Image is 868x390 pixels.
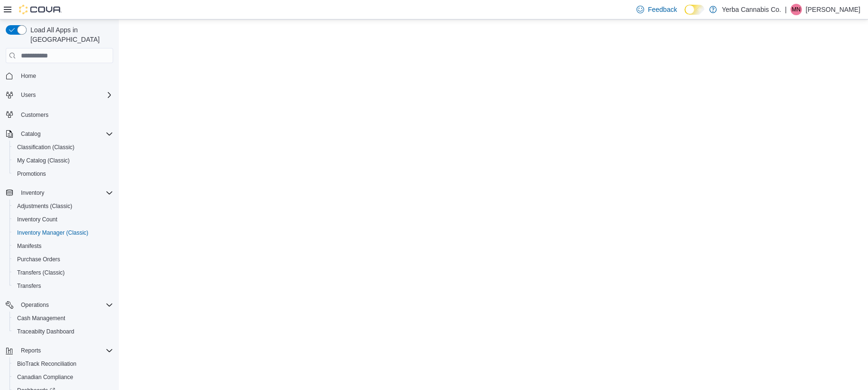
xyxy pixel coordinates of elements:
button: Manifests [10,239,117,253]
span: Transfers (Classic) [13,267,113,278]
a: Canadian Compliance [13,371,77,383]
span: Users [17,89,113,101]
span: Transfers [17,282,41,290]
button: Operations [2,298,117,312]
span: BioTrack Reconciliation [17,360,77,368]
a: Manifests [13,240,45,252]
span: Customers [17,108,113,120]
span: Reports [17,345,113,356]
input: Dark Mode [685,5,704,15]
p: [PERSON_NAME] [806,4,860,15]
a: Inventory Manager (Classic) [13,227,92,238]
button: BioTrack Reconciliation [10,357,117,371]
span: Canadian Compliance [13,371,113,383]
button: Users [17,89,39,101]
span: Transfers (Classic) [17,269,65,276]
button: Users [2,88,117,102]
button: Inventory Manager (Classic) [10,226,117,239]
span: Inventory Manager (Classic) [17,229,88,237]
div: Michael Nezi [791,4,802,15]
button: Adjustments (Classic) [10,200,117,213]
span: Classification (Classic) [13,142,113,153]
span: Manifests [17,242,41,250]
button: Reports [17,345,45,356]
span: Traceabilty Dashboard [13,326,113,337]
span: MN [792,4,801,15]
span: Traceabilty Dashboard [17,328,74,335]
button: Inventory [17,187,48,199]
p: Yerba Cannabis Co. [722,4,781,15]
span: My Catalog (Classic) [17,157,70,164]
button: Canadian Compliance [10,371,117,384]
span: Home [17,70,113,82]
a: BioTrack Reconciliation [13,358,80,370]
span: Manifests [13,240,113,252]
a: Traceabilty Dashboard [13,326,78,337]
p: | [785,4,787,15]
span: Purchase Orders [13,254,113,265]
a: Inventory Count [13,214,61,225]
a: Transfers [13,280,45,292]
button: Catalog [2,127,117,141]
button: Catalog [17,128,44,140]
span: Customers [21,111,48,119]
a: Customers [17,109,52,121]
a: Home [17,70,40,82]
span: Load All Apps in [GEOGRAPHIC_DATA] [27,25,113,44]
button: Reports [2,344,117,357]
span: Inventory Manager (Classic) [13,227,113,238]
span: Cash Management [17,314,65,322]
span: Promotions [17,170,46,178]
span: Cash Management [13,313,113,324]
span: Transfers [13,280,113,292]
a: Adjustments (Classic) [13,200,76,212]
span: Canadian Compliance [17,373,73,381]
span: Operations [21,301,49,309]
span: Purchase Orders [17,256,60,263]
button: Customers [2,107,117,121]
span: My Catalog (Classic) [13,155,113,166]
span: Catalog [17,128,113,140]
span: Adjustments (Classic) [13,200,113,212]
span: Catalog [21,130,40,138]
button: Inventory Count [10,213,117,226]
span: Adjustments (Classic) [17,202,72,210]
img: Cova [19,5,62,14]
span: Promotions [13,168,113,180]
span: Inventory [17,187,113,199]
button: Transfers (Classic) [10,266,117,279]
a: Promotions [13,168,50,180]
button: Transfers [10,279,117,293]
span: BioTrack Reconciliation [13,358,113,370]
a: My Catalog (Classic) [13,155,74,166]
span: Home [21,72,36,80]
button: Home [2,69,117,83]
a: Purchase Orders [13,254,64,265]
span: Inventory [21,189,44,197]
span: Users [21,91,36,99]
button: Traceabilty Dashboard [10,325,117,338]
span: Classification (Classic) [17,143,75,151]
a: Classification (Classic) [13,142,78,153]
button: Inventory [2,186,117,200]
span: Feedback [648,5,677,14]
span: Inventory Count [13,214,113,225]
button: Cash Management [10,312,117,325]
a: Transfers (Classic) [13,267,68,278]
button: Purchase Orders [10,253,117,266]
a: Cash Management [13,313,69,324]
button: Promotions [10,167,117,181]
span: Inventory Count [17,216,58,223]
span: Reports [21,347,41,354]
span: Operations [17,299,113,311]
button: Operations [17,299,53,311]
button: Classification (Classic) [10,141,117,154]
button: My Catalog (Classic) [10,154,117,167]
